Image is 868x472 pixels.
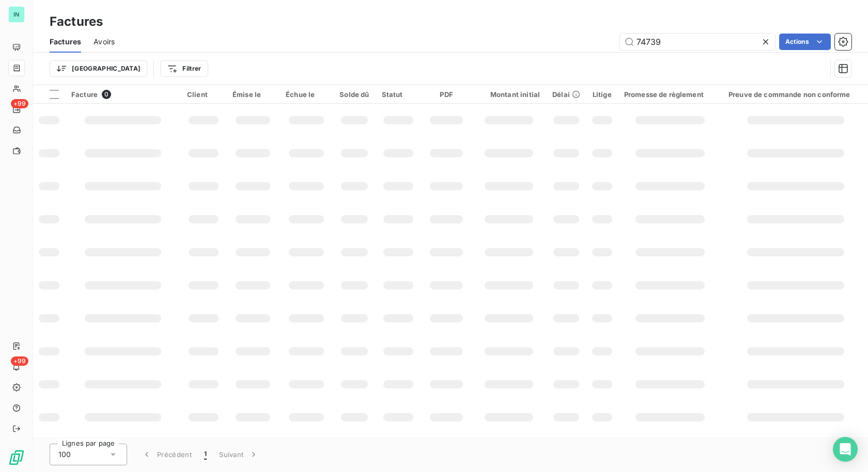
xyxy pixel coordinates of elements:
img: Logo LeanPay [8,449,25,466]
div: Solde dû [339,90,369,99]
span: Factures [50,37,81,47]
div: Délai [552,90,580,99]
div: Promesse de règlement [624,90,716,99]
input: Rechercher [620,34,775,50]
div: Montant initial [478,90,540,99]
button: 1 [198,444,213,465]
span: 1 [204,449,207,460]
span: 100 [58,449,71,460]
div: Émise le [233,90,273,99]
span: Facture [71,90,98,99]
div: Litige [593,90,612,99]
div: IN [8,6,25,23]
div: Open Intercom Messenger [833,437,858,462]
div: PDF [427,90,465,99]
button: Filtrer [160,60,208,77]
div: Échue le [286,90,327,99]
button: Suivant [213,444,265,465]
div: Preuve de commande non conforme [729,90,863,99]
h3: Factures [50,12,103,31]
button: Précédent [135,444,198,465]
span: Avoirs [94,37,115,47]
button: [GEOGRAPHIC_DATA] [50,60,147,77]
span: +99 [11,99,28,108]
div: Statut [382,90,415,99]
span: 0 [102,90,111,99]
div: Client [187,90,220,99]
button: Actions [779,34,831,50]
span: +99 [11,356,28,366]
